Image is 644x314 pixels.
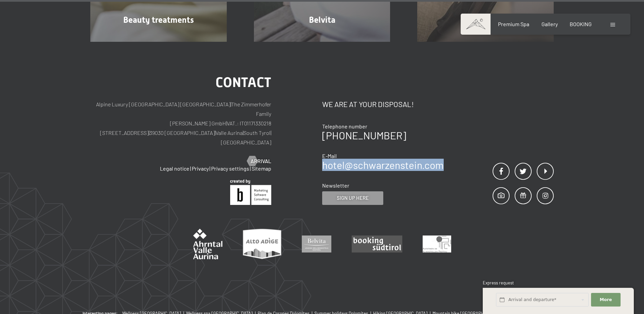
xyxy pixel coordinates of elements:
[226,120,227,126] span: |
[190,165,191,172] span: |
[216,74,271,90] span: Contact
[322,129,406,141] a: [PHONE_NUMBER]
[271,129,271,136] span: |
[322,182,349,189] span: Newsletter
[251,157,271,165] span: Arrival
[322,159,444,171] a: hotel@schwarzenstein.com
[247,157,271,165] a: Arrival
[192,165,209,172] a: Privacy
[322,100,414,108] span: We are at your disposal!
[149,129,149,136] span: |
[252,165,271,172] a: Sitemap
[483,280,514,285] span: Express request
[322,123,367,129] span: Telephone number
[600,297,612,303] span: More
[160,165,189,172] a: Legal notice
[541,21,558,27] a: Gallery
[498,21,529,27] a: Premium Spa
[591,293,620,307] button: More
[243,129,243,136] span: |
[309,15,335,25] span: Belvita
[123,15,194,25] span: Beauty treatments
[215,129,216,136] span: |
[570,21,592,27] a: BOOKING
[337,194,369,202] span: Sign up here
[90,100,271,147] p: Alpine Luxury [GEOGRAPHIC_DATA] [GEOGRAPHIC_DATA] The Zimmerhofer Family [PERSON_NAME] GmbH VAT.:...
[322,153,337,159] span: E-Mail
[209,165,210,172] span: |
[231,101,231,107] span: |
[211,165,249,172] a: Privacy settings
[230,179,271,205] img: Brandnamic GmbH | Leading Hospitality Solutions
[250,165,251,172] span: |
